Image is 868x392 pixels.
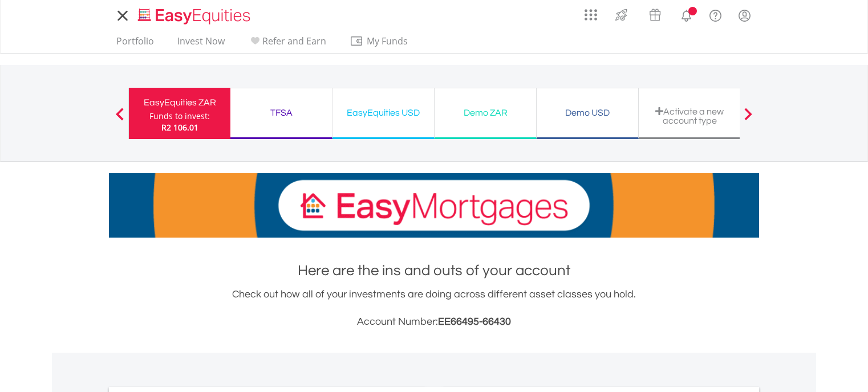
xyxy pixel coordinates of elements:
div: EasyEquities USD [339,105,427,121]
a: Invest Now [173,35,229,53]
img: EasyEquities_Logo.png [136,7,255,26]
a: My Profile [730,3,759,28]
a: FAQ's and Support [701,3,730,26]
img: EasyMortage Promotion Banner [109,173,759,238]
div: Demo ZAR [441,105,529,121]
a: Notifications [672,3,701,26]
span: My Funds [350,34,424,48]
a: Home page [133,3,255,26]
div: TFSA [237,105,325,121]
a: Portfolio [112,35,159,53]
h1: Here are the ins and outs of your account [109,260,759,281]
div: EasyEquities ZAR [136,95,224,111]
a: Refer and Earn [244,35,331,53]
div: Funds to invest: [149,111,210,122]
div: Activate a new account type [646,107,733,125]
span: EE66495-66430 [438,316,511,327]
a: Vouchers [638,3,672,24]
img: thrive-v2.svg [612,6,631,24]
span: Refer and Earn [262,35,326,47]
h3: Account Number: [109,314,759,330]
span: R2 106.01 [161,122,198,133]
div: Demo USD [543,105,631,121]
div: Check out how all of your investments are doing across different asset classes you hold. [109,287,759,330]
img: grid-menu-icon.svg [585,9,597,21]
a: AppsGrid [577,3,605,21]
img: vouchers-v2.svg [646,6,664,24]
